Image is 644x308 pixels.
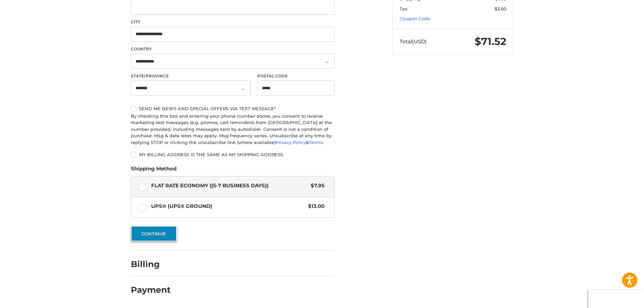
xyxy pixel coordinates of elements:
a: Coupon Code [400,16,430,21]
label: City [131,19,335,25]
a: Privacy Policy [276,140,306,145]
span: $3.60 [495,6,506,11]
iframe: Google Customer Reviews [588,290,644,308]
span: Tax [400,6,407,11]
span: Flat Rate Economy ((5-7 Business Days)) [151,182,308,190]
label: My billing address is the same as my shipping address. [131,152,335,157]
label: State/Province [131,73,251,79]
button: Continue [131,226,177,241]
a: Terms [309,140,323,145]
h2: Billing [131,259,170,269]
span: Total (USD) [400,38,427,45]
label: Postal Code [257,73,335,79]
span: UPS® (UPS® Ground) [151,203,305,210]
label: Send me news and special offers via text message* [131,106,335,111]
h2: Payment [131,285,171,295]
span: $13.00 [305,203,325,210]
div: By checking this box and entering your phone number above, you consent to receive marketing text ... [131,113,335,146]
label: Country [131,46,335,52]
span: $71.52 [475,35,506,48]
span: $7.95 [307,182,325,190]
legend: Shipping Method [131,165,176,176]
